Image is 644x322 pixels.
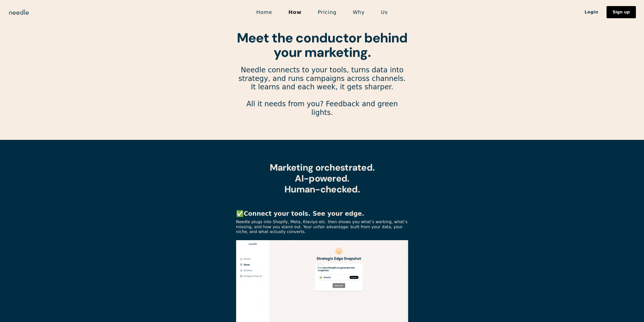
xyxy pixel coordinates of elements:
[373,7,396,17] a: Us
[613,10,630,14] div: Sign up
[607,6,636,18] a: Sign up
[576,8,607,16] a: Login
[244,210,364,217] strong: Connect your tools. See your edge.
[248,7,280,17] a: Home
[236,219,408,234] p: Needle plugs into Shopify, Meta, Klaviyo etc. then shows you what’s working, what’s missing, and ...
[236,66,408,125] p: Needle connects to your tools, turns data into strategy, and runs campaigns across channels. It l...
[236,210,408,218] p: ✅
[269,161,374,195] strong: Marketing orchestrated. AI-powered. Human-checked.
[345,7,373,17] a: Why
[280,7,310,17] a: How
[237,29,407,61] strong: Meet the conductor behind your marketing.
[310,7,345,17] a: Pricing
